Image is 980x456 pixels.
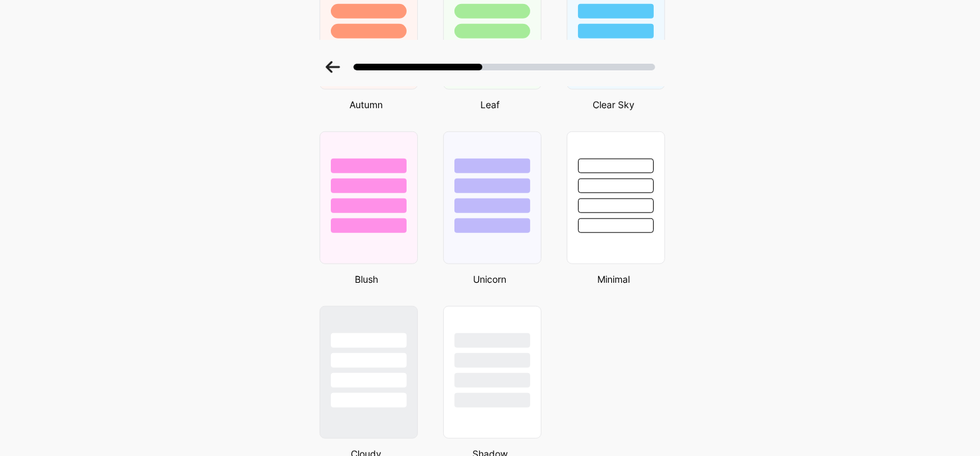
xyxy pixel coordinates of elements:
[439,98,541,112] div: Leaf
[439,272,541,286] div: Unicorn
[316,98,418,112] div: Autumn
[563,98,665,112] div: Clear Sky
[563,272,665,286] div: Minimal
[316,272,418,286] div: Blush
